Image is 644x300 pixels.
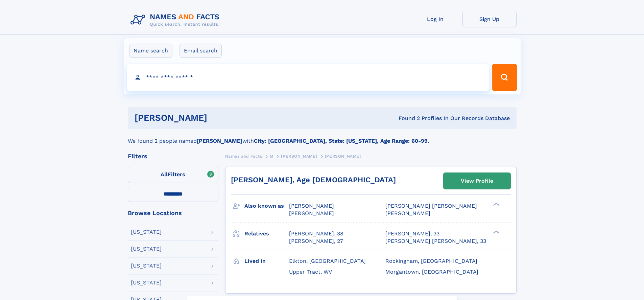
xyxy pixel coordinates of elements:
[270,152,273,160] a: M
[408,11,462,27] a: Log In
[385,237,486,245] a: [PERSON_NAME] [PERSON_NAME], 33
[289,230,343,237] a: [PERSON_NAME], 38
[281,154,317,159] span: [PERSON_NAME]
[492,230,500,234] div: ❯
[492,64,517,91] button: Search Button
[462,11,517,27] a: Sign Up
[444,173,510,189] a: View Profile
[244,200,289,212] h3: Also known as
[127,64,489,91] input: search input
[225,152,262,160] a: Names and Facts
[385,230,439,237] a: [PERSON_NAME], 33
[289,203,334,209] span: [PERSON_NAME]
[270,154,273,159] span: M
[289,210,334,216] span: [PERSON_NAME]
[180,44,222,58] label: Email search
[289,237,343,245] a: [PERSON_NAME], 27
[289,269,332,275] span: Upper Tract, WV
[303,115,510,122] div: Found 2 Profiles In Our Records Database
[461,173,493,189] div: View Profile
[385,203,477,209] span: [PERSON_NAME] [PERSON_NAME]
[385,269,478,275] span: Morgantown, [GEOGRAPHIC_DATA]
[492,202,500,207] div: ❯
[244,255,289,267] h3: Lived in
[197,138,242,144] b: [PERSON_NAME]
[128,167,218,183] label: Filters
[244,228,289,239] h3: Relatives
[135,114,303,122] h1: [PERSON_NAME]
[131,280,162,285] div: [US_STATE]
[254,138,428,144] b: City: [GEOGRAPHIC_DATA], State: [US_STATE], Age Range: 60-99
[128,129,517,145] div: We found 2 people named with .
[128,11,225,29] img: Logo Names and Facts
[129,44,172,58] label: Name search
[325,154,361,159] span: [PERSON_NAME]
[289,258,366,264] span: Elkton, [GEOGRAPHIC_DATA]
[385,258,477,264] span: Rockingham, [GEOGRAPHIC_DATA]
[131,263,162,269] div: [US_STATE]
[131,246,162,252] div: [US_STATE]
[128,153,218,159] div: Filters
[128,210,218,216] div: Browse Locations
[131,229,162,235] div: [US_STATE]
[231,176,396,184] a: [PERSON_NAME], Age [DEMOGRAPHIC_DATA]
[281,152,317,160] a: [PERSON_NAME]
[385,210,430,216] span: [PERSON_NAME]
[161,171,168,178] span: All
